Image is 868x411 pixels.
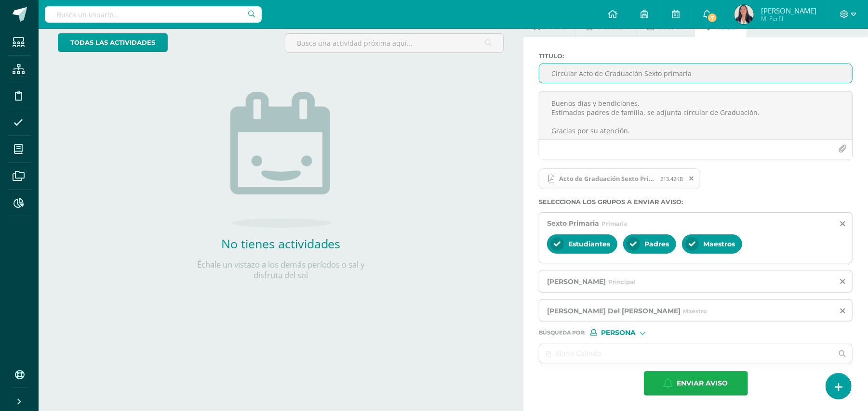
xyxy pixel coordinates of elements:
[547,219,599,228] span: Sexto Primaria
[601,220,627,227] span: Primaria
[185,259,377,281] p: Échale un vistazo a los demás períodos o sal y disfruta del sol
[608,278,635,285] span: Principal
[539,330,586,335] span: Búsqueda por :
[539,91,852,140] textarea: Buenos días y bendiciones. Estimados padres de familia, se adjunta circular de Graduación. Gracia...
[539,168,700,190] span: Acto de Graduación Sexto Primaria.docx (1).pdf
[644,371,748,396] button: Enviar aviso
[644,240,669,248] span: Padres
[554,175,660,182] span: Acto de Graduación Sexto Primaria.docx (1).pdf
[683,308,707,315] span: Maestro
[576,14,636,37] a: Examen
[539,344,833,363] input: Ej. Mario Galindo
[539,198,853,205] label: Selecciona los grupos a enviar aviso :
[285,34,504,52] input: Busca una actividad próxima aquí...
[185,235,377,252] h2: No tienes actividades
[703,240,735,248] span: Maestros
[734,5,754,24] img: ec19ab1bafb2871a01cb4bb1fedf3d93.png
[230,92,332,228] img: no_activities.png
[601,330,636,335] span: Persona
[677,372,728,395] span: Enviar aviso
[683,173,700,184] span: Remover archivo
[547,307,681,315] span: [PERSON_NAME] Del [PERSON_NAME]
[637,14,694,37] a: Evento
[761,6,816,15] span: [PERSON_NAME]
[547,277,606,286] span: [PERSON_NAME]
[590,329,663,336] div: [object Object]
[660,175,683,182] span: 213.42KB
[695,14,747,37] a: Aviso
[539,64,852,83] input: Titulo
[707,13,718,23] span: 7
[523,14,575,37] a: Tarea
[568,240,610,248] span: Estudiantes
[539,52,853,60] label: Titulo :
[58,33,168,52] a: todas las Actividades
[45,6,262,23] input: Busca un usuario...
[761,14,816,23] span: Mi Perfil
